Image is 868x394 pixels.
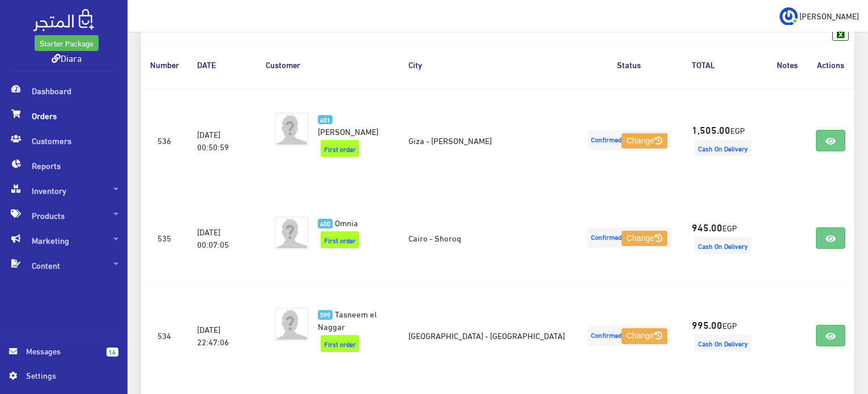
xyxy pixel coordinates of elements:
span: Inventory [9,178,118,203]
span: Reports [9,153,118,178]
a: ... [PERSON_NAME] [780,7,859,25]
td: 534 [141,284,188,388]
th: Notes [768,41,807,88]
span: Customers [9,128,118,153]
td: [DATE] 00:07:05 [188,192,257,283]
a: Diara [52,49,82,66]
span: Orders [9,103,118,128]
button: Change [622,133,667,149]
img: ... [780,7,798,26]
td: Cairo - Shoroq [399,192,575,283]
img: avatar.png [275,112,309,146]
span: Content [9,253,118,278]
span: First order [321,335,359,352]
span: Tasneem el Naggar [318,306,377,334]
th: DATE [188,41,257,88]
th: Actions [807,41,854,88]
th: Number [141,41,188,88]
td: EGP [683,192,768,283]
td: 536 [141,88,188,193]
span: First order [321,140,359,157]
span: Cash On Delivery [695,139,751,156]
span: Products [9,203,118,228]
img: . [33,9,94,31]
th: City [399,41,575,88]
strong: 995.00 [692,317,722,332]
span: Cash On Delivery [695,237,751,254]
img: avatar.png [275,216,309,250]
span: 601 [318,115,333,125]
span: [PERSON_NAME] [799,9,859,23]
th: TOTAL [683,41,768,88]
td: 535 [141,192,188,283]
span: 14 [107,348,118,357]
span: Messages [26,345,97,357]
td: [DATE] 22:47:06 [188,284,257,388]
span: First order [321,231,359,248]
button: Change [622,328,667,344]
td: [DATE] 00:50:59 [188,88,257,193]
strong: 945.00 [692,219,722,234]
button: Change [622,231,667,247]
span: 599 [318,310,333,320]
span: 600 [318,219,333,228]
img: avatar.png [275,307,309,341]
span: Marketing [9,228,118,253]
td: EGP [683,88,768,193]
a: 601 [PERSON_NAME] [318,112,382,137]
span: Dashboard [9,78,118,103]
span: Omnia [335,214,358,230]
th: Customer [257,41,400,88]
span: Confirmed [588,228,671,248]
span: Settings [26,369,109,382]
td: Giza - [PERSON_NAME] [399,88,575,193]
span: Cash On Delivery [695,334,751,351]
a: Starter Package [35,35,99,51]
a: 600 Omnia [318,216,382,228]
span: [PERSON_NAME] [318,123,378,139]
th: Status [576,41,683,88]
strong: 1,505.00 [692,122,730,137]
a: 14 Messages [9,345,118,369]
td: [GEOGRAPHIC_DATA] - [GEOGRAPHIC_DATA] [399,284,575,388]
a: 599 Tasneem el Naggar [318,307,382,332]
span: Confirmed [588,326,671,346]
td: EGP [683,284,768,388]
span: Confirmed [588,130,671,150]
a: Settings [9,369,118,387]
